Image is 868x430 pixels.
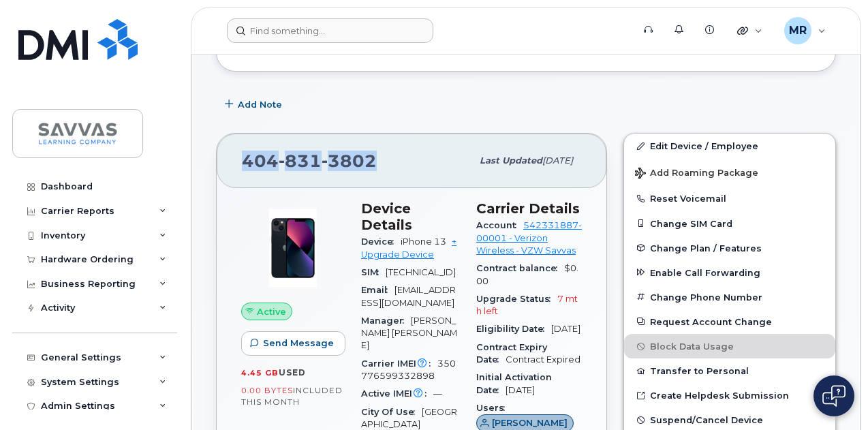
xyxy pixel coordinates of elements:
button: Transfer to Personal [624,358,835,383]
input: Find something... [227,18,433,43]
span: 831 [279,151,322,171]
span: Active [257,305,286,318]
span: City Of Use [361,407,422,417]
span: [TECHNICAL_ID] [386,267,456,277]
span: $0.00 [476,263,578,286]
h3: Carrier Details [476,200,582,217]
span: Device [361,236,401,247]
span: [GEOGRAPHIC_DATA] [361,407,457,429]
span: [PERSON_NAME] [PERSON_NAME] [361,316,457,351]
span: Suspend/Cancel Device [650,415,763,425]
button: Reset Voicemail [624,186,835,211]
span: Change Plan / Features [650,243,762,253]
span: Users [476,403,512,413]
span: used [279,367,306,378]
a: Create Helpdesk Submission [624,383,835,408]
span: MR [789,22,807,39]
span: [PERSON_NAME] [492,416,568,429]
span: — [433,388,442,399]
button: Block Data Usage [624,334,835,358]
img: Open chat [822,385,846,407]
span: Enable Call Forwarding [650,267,760,277]
span: Initial Activation Date [476,372,552,395]
button: Send Message [241,331,345,356]
span: 3802 [322,151,377,171]
span: Email [361,285,394,295]
button: Change SIM Card [624,211,835,236]
span: Active IMEI [361,388,433,399]
span: Account [476,220,523,230]
span: Carrier IMEI [361,358,437,369]
span: [DATE] [542,155,573,166]
span: SIM [361,267,386,277]
span: 4.45 GB [241,368,279,378]
button: Add Note [216,92,294,117]
span: iPhone 13 [401,236,446,247]
span: Manager [361,316,411,326]
a: [PERSON_NAME] [476,418,574,429]
span: Add Roaming Package [635,168,758,181]
button: Add Roaming Package [624,158,835,186]
span: Contract Expiry Date [476,342,547,365]
button: Enable Call Forwarding [624,260,835,285]
div: Quicklinks [728,17,772,44]
span: Send Message [263,337,334,350]
button: Change Plan / Features [624,236,835,260]
a: Edit Device / Employee [624,134,835,158]
span: [EMAIL_ADDRESS][DOMAIN_NAME] [361,285,456,307]
button: Change Phone Number [624,285,835,309]
span: Last updated [480,155,542,166]
span: [DATE] [551,324,580,334]
img: image20231002-3703462-1ig824h.jpeg [252,207,334,289]
span: Add Note [238,98,282,111]
h3: Device Details [361,200,460,233]
span: 404 [242,151,377,171]
span: 0.00 Bytes [241,386,293,395]
span: Upgrade Status [476,294,557,304]
button: Request Account Change [624,309,835,334]
a: 542331887-00001 - Verizon Wireless - VZW Savvas [476,220,582,256]
span: included this month [241,385,343,408]
a: + Upgrade Device [361,236,456,259]
span: Contract Expired [506,354,580,365]
span: Eligibility Date [476,324,551,334]
div: Magali Ramirez-Sanchez [775,17,835,44]
span: 350776599332898 [361,358,456,381]
span: [DATE] [506,385,535,395]
span: Contract balance [476,263,564,273]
